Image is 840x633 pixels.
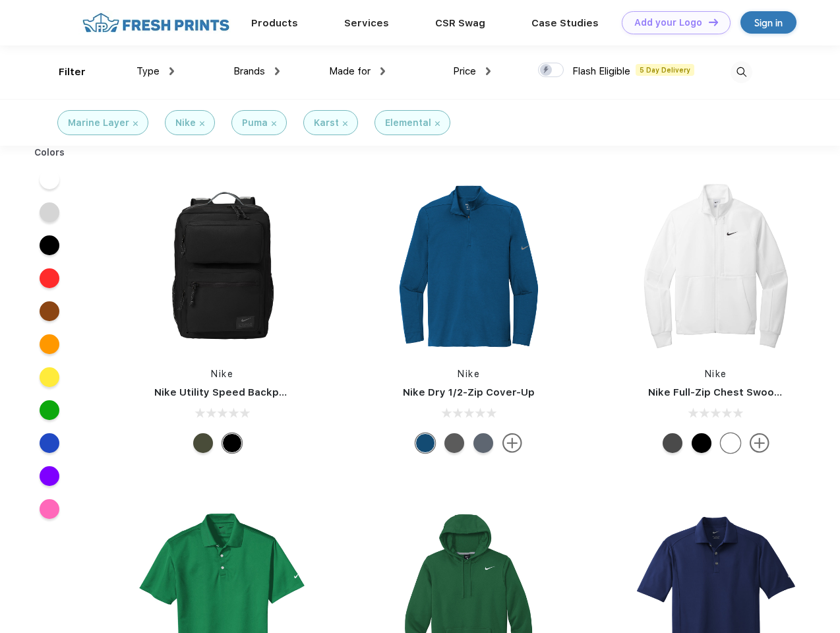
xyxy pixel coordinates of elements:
a: Nike [211,369,233,379]
a: Nike Dry 1/2-Zip Cover-Up [403,386,535,398]
img: filter_cancel.svg [133,121,138,126]
img: filter_cancel.svg [200,121,204,126]
img: filter_cancel.svg [343,121,347,126]
a: CSR Swag [435,17,485,29]
div: Black [222,433,242,453]
img: filter_cancel.svg [272,121,276,126]
a: Services [344,17,389,29]
img: fo%20logo%202.webp [78,11,233,34]
div: Black Heather [444,433,464,453]
span: Made for [329,65,371,77]
img: DT [709,18,718,26]
div: Colors [24,146,75,160]
img: filter_cancel.svg [435,121,440,126]
div: Elemental [385,116,431,130]
div: Sign in [754,15,783,30]
img: more.svg [750,433,769,453]
div: Cargo Khaki [193,433,213,453]
span: Brands [233,65,265,77]
img: func=resize&h=266 [135,179,310,354]
img: more.svg [502,433,522,453]
img: func=resize&h=266 [628,179,804,354]
div: Karst [314,116,339,130]
a: Nike Utility Speed Backpack [154,386,297,398]
div: Navy Heather [473,433,493,453]
img: dropdown.png [169,67,174,75]
div: Marine Layer [68,116,129,130]
span: 5 Day Delivery [636,64,694,76]
div: Puma [242,116,268,130]
img: dropdown.png [275,67,280,75]
div: Anthracite [663,433,682,453]
img: func=resize&h=266 [381,179,556,354]
a: Products [251,17,298,29]
img: dropdown.png [486,67,491,75]
div: Gym Blue [415,433,435,453]
span: Price [453,65,476,77]
div: White [721,433,740,453]
span: Type [136,65,160,77]
a: Nike [705,369,727,379]
div: Filter [59,65,86,80]
div: Black [692,433,711,453]
img: dropdown.png [380,67,385,75]
span: Flash Eligible [572,65,630,77]
a: Nike Full-Zip Chest Swoosh Jacket [648,386,824,398]
a: Nike [458,369,480,379]
div: Nike [175,116,196,130]
a: Sign in [740,11,796,34]
div: Add your Logo [634,17,702,28]
img: desktop_search.svg [731,61,752,83]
